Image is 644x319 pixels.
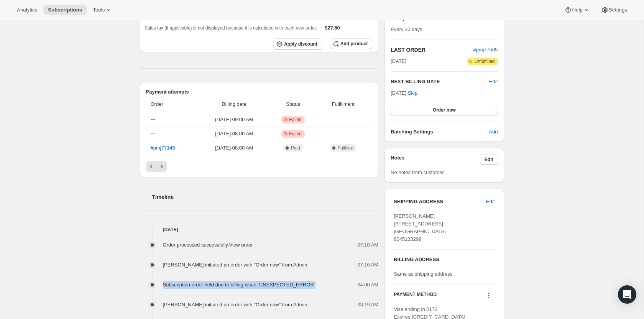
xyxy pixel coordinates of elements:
[201,100,268,108] span: Billing date
[560,5,595,15] button: Help
[357,281,378,289] span: 04:00 AM
[357,301,378,309] span: 03:19 AM
[163,262,309,268] span: [PERSON_NAME] initiated an order with "Order now" from Admin.
[151,131,156,136] span: ---
[473,47,498,53] a: #pmj77505
[88,5,117,15] button: Tools
[394,291,437,302] h3: PAYMENT METHOD
[480,154,498,165] button: Edit
[43,5,87,15] button: Subscriptions
[618,285,636,304] div: Open Intercom Messenger
[12,5,42,15] button: Analytics
[163,282,314,288] span: Subscription order held due to billing issue: UNEXPECTED_ERROR
[338,145,353,151] span: Fulfilled
[289,117,302,123] span: Failed
[394,256,495,263] h3: BILLING ADDRESS
[572,7,582,13] span: Help
[273,38,322,50] button: Apply discount
[391,78,489,86] h2: NEXT BILLING DATE
[391,105,498,115] button: Order now
[17,7,37,13] span: Analytics
[394,198,486,206] h3: SHIPPING ADDRESS
[433,107,456,113] span: Order now
[48,7,82,13] span: Subscriptions
[146,96,199,113] th: Order
[391,90,417,96] span: [DATE] ·
[391,169,444,175] span: No notes from customer
[272,100,314,108] span: Status
[391,46,473,54] h2: LAST ORDER
[391,128,489,136] h6: Batching Settings
[146,161,373,172] nav: Pagination
[475,58,495,64] span: Unfulfilled
[163,242,253,248] span: Order processed successfully.
[596,5,632,15] button: Settings
[403,87,422,99] button: Skip
[145,25,317,31] span: Sales tax (if applicable) is not displayed because it is calculated with each new order.
[391,26,422,32] span: Every 30 days
[481,196,499,208] button: Edit
[357,261,378,269] span: 07:10 AM
[151,117,156,122] span: ---
[284,41,317,47] span: Apply discount
[201,144,268,152] span: [DATE] · 08:00 AM
[489,128,498,136] span: Add
[140,226,379,233] h4: [DATE]
[484,126,502,138] button: Add
[201,130,268,138] span: [DATE] · 08:00 AM
[340,41,368,47] span: Add product
[394,271,452,277] span: Same as shipping address
[473,46,498,54] button: #pmj77505
[152,193,379,201] h2: Timeline
[391,58,406,65] span: [DATE]
[609,7,627,13] span: Settings
[325,25,340,31] span: $27.60
[485,156,493,163] span: Edit
[408,89,417,97] span: Skip
[394,213,445,242] span: [PERSON_NAME] [STREET_ADDRESS] [GEOGRAPHIC_DATA] 8045133299
[489,78,498,86] button: Edit
[319,100,368,108] span: Fulfillment
[163,302,309,307] span: [PERSON_NAME] initiated an order with "Order now" from Admin.
[289,131,302,137] span: Failed
[391,154,480,165] h3: Notes
[357,241,378,249] span: 07:10 AM
[201,116,268,123] span: [DATE] · 09:00 AM
[146,88,373,96] h2: Payment attempts
[93,7,105,13] span: Tools
[229,242,253,248] a: View order
[291,145,300,151] span: Paid
[156,161,167,172] button: Next
[330,38,372,49] button: Add product
[486,198,495,206] span: Edit
[146,161,157,172] button: Previous
[151,145,175,151] a: #pmj77145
